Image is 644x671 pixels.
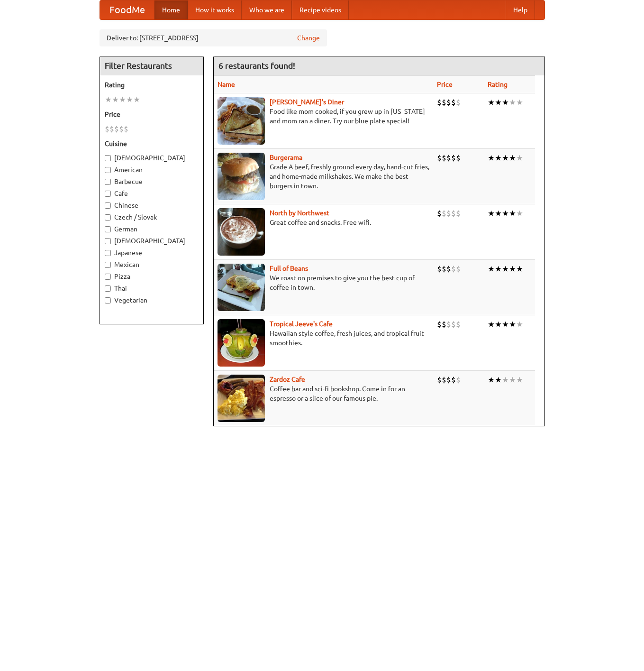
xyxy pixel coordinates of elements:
[509,375,516,385] li: ★
[442,375,446,385] li: $
[509,264,516,274] li: ★
[502,208,509,219] li: ★
[495,375,502,385] li: ★
[109,124,114,134] li: $
[218,329,429,348] p: Hawaiian style coffee, fresh juices, and tropical fruit smoothies.
[105,214,111,221] input: Czech / Slovak
[509,208,516,219] li: ★
[451,97,456,108] li: $
[516,375,523,385] li: ★
[446,375,451,385] li: $
[495,264,502,274] li: ★
[502,153,509,163] li: ★
[502,264,509,274] li: ★
[442,319,446,330] li: $
[502,319,509,330] li: ★
[218,218,429,227] p: Great coffee and snacks. Free wifi.
[105,177,199,186] label: Barbecue
[218,273,429,292] p: We roast on premises to give you the best cup of coffee in town.
[502,375,509,385] li: ★
[488,264,495,274] li: ★
[218,319,265,367] img: jeeves.jpg
[437,97,442,108] li: $
[105,248,199,257] label: Japanese
[218,375,265,422] img: zardoz.jpg
[456,319,461,330] li: $
[105,110,199,119] h5: Price
[100,29,327,46] div: Deliver to: [STREET_ADDRESS]
[218,97,265,145] img: sallys.jpg
[105,202,111,209] input: Chinese
[114,124,119,134] li: $
[437,81,453,88] a: Price
[218,162,429,191] p: Grade A beef, freshly ground every day, hand-cut fries, and home-made milkshakes. We make the bes...
[218,81,235,88] a: Name
[154,0,188,19] a: Home
[270,265,308,272] a: Full of Beans
[105,226,111,232] input: German
[218,153,265,200] img: burgerama.jpg
[509,97,516,108] li: ★
[456,153,461,163] li: $
[270,154,302,161] b: Burgerama
[456,208,461,219] li: $
[100,56,203,75] h4: Filter Restaurants
[218,384,429,403] p: Coffee bar and sci-fi bookshop. Come in for an espresso or a slice of our famous pie.
[506,0,535,19] a: Help
[105,155,111,161] input: [DEMOGRAPHIC_DATA]
[446,264,451,274] li: $
[297,33,320,43] a: Change
[242,0,292,19] a: Who we are
[495,97,502,108] li: ★
[105,284,199,293] label: Thai
[437,375,442,385] li: $
[451,319,456,330] li: $
[451,264,456,274] li: $
[456,375,461,385] li: $
[133,94,140,105] li: ★
[105,250,111,256] input: Japanese
[105,224,199,234] label: German
[488,97,495,108] li: ★
[495,319,502,330] li: ★
[105,179,111,185] input: Barbecue
[270,376,305,383] a: Zardoz Cafe
[105,212,199,222] label: Czech / Slovak
[456,97,461,108] li: $
[105,139,199,148] h5: Cuisine
[105,201,199,210] label: Chinese
[516,153,523,163] li: ★
[105,165,199,175] label: American
[105,153,199,163] label: [DEMOGRAPHIC_DATA]
[218,61,295,70] ng-pluralize: 6 restaurants found!
[105,238,111,244] input: [DEMOGRAPHIC_DATA]
[446,97,451,108] li: $
[509,319,516,330] li: ★
[119,124,124,134] li: $
[100,0,154,19] a: FoodMe
[437,153,442,163] li: $
[502,97,509,108] li: ★
[124,124,128,134] li: $
[105,297,111,303] input: Vegetarian
[270,98,344,106] a: [PERSON_NAME]'s Diner
[446,153,451,163] li: $
[516,208,523,219] li: ★
[105,236,199,246] label: [DEMOGRAPHIC_DATA]
[442,208,446,219] li: $
[456,264,461,274] li: $
[442,97,446,108] li: $
[218,107,429,126] p: Food like mom cooked, if you grew up in [US_STATE] and mom ran a diner. Try our blue plate special!
[105,260,199,269] label: Mexican
[105,274,111,280] input: Pizza
[112,94,119,105] li: ★
[105,124,109,134] li: $
[495,208,502,219] li: ★
[126,94,133,105] li: ★
[105,262,111,268] input: Mexican
[105,191,111,197] input: Cafe
[488,375,495,385] li: ★
[270,320,333,328] b: Tropical Jeeve's Cafe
